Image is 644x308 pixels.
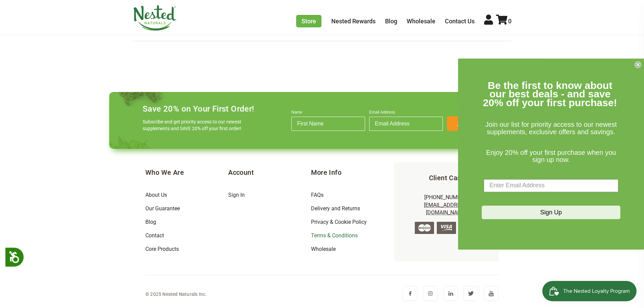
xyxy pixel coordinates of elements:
label: Name [291,110,365,117]
span: Be the first to know about our best deals - and save 20% off your first purchase! [483,80,617,108]
a: Wholesale [407,18,435,25]
input: First Name [291,117,365,131]
h5: Client Care [405,173,488,183]
a: Store [296,15,321,27]
a: Nested Rewards [331,18,376,25]
a: Delivery and Returns [311,205,360,212]
a: Wholesale [311,246,336,252]
a: 0 [496,18,511,25]
input: Email Address [369,117,443,131]
h5: Account [228,168,311,177]
label: Email Address [369,110,443,117]
div: © 2025 Nested Naturals Inc. [145,290,207,298]
button: Join & Save! [447,116,498,131]
div: FLYOUT Form [458,58,644,250]
button: Sign Up [482,206,620,219]
a: [EMAIL_ADDRESS][DOMAIN_NAME] [424,202,469,216]
h4: Save 20% on Your First Order! [143,104,254,114]
a: Core Products [145,246,179,252]
a: Blog [145,219,156,225]
input: Enter Email Address [484,179,618,192]
span: Enjoy 20% off your first purchase when you sign up now. [486,149,616,164]
iframe: Button to open loyalty program pop-up [542,281,637,301]
span: Join our list for priority access to our newest supplements, exclusive offers and savings. [485,121,617,136]
span: 0 [508,18,511,25]
h5: More Info [311,168,394,177]
a: FAQs [311,192,324,198]
img: credit-cards.png [415,222,478,234]
a: Terms & Conditions [311,232,358,239]
a: Contact [145,232,164,239]
a: Sign In [228,192,245,198]
a: Our Guarantee [145,205,180,212]
p: Subscribe and get priority access to our newest supplements and SAVE 20% off your first order! [143,118,244,132]
a: Privacy & Cookie Policy [311,219,367,225]
a: [PHONE_NUMBER] [424,194,469,200]
a: Blog [385,18,397,25]
a: Contact Us [445,18,475,25]
button: Close dialog [635,61,641,68]
a: About Us [145,192,167,198]
h5: Who We Are [145,168,228,177]
img: Nested Naturals [133,5,177,31]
